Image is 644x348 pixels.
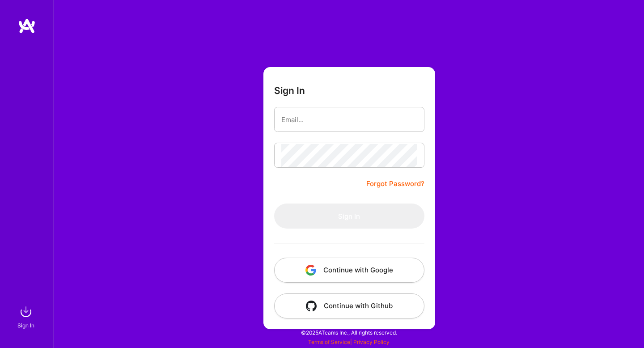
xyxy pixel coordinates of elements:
[274,204,424,229] button: Sign In
[353,339,390,345] a: Privacy Policy
[17,303,35,321] img: sign in
[366,178,424,189] a: Forgot Password?
[308,339,390,345] span: |
[54,321,644,344] div: © 2025 ATeams Inc., All rights reserved.
[274,85,305,96] h3: Sign In
[18,18,36,34] img: logo
[274,258,424,283] button: Continue with Google
[306,301,317,311] img: icon
[305,265,316,276] img: icon
[19,303,35,330] a: sign inSign In
[308,339,350,345] a: Terms of Service
[281,108,417,131] input: Email...
[17,321,34,330] div: Sign In
[274,293,424,318] button: Continue with Github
